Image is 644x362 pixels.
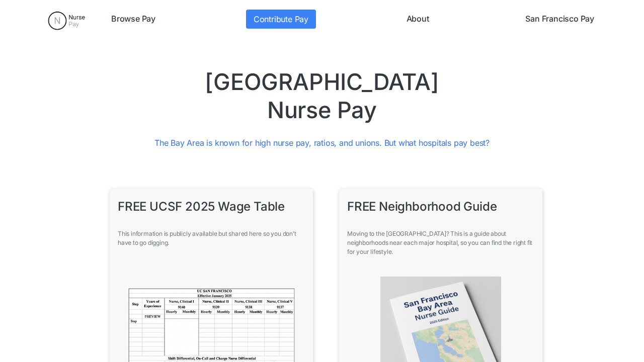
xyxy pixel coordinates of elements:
[118,189,305,219] h1: FREE UCSF 2025 Wage Table
[246,10,316,29] a: Contribute Pay
[521,10,598,29] a: San Francisco Pay
[347,189,534,219] h1: FREE Neighborhood Guide
[86,137,558,149] p: The Bay Area is known for high nurse pay, ratios, and unions. But what hospitals pay best?
[86,68,558,125] h1: [GEOGRAPHIC_DATA] Nurse Pay
[118,219,305,256] p: This information is publicly available but shared here so you don’t have to go digging. ‍
[347,219,534,256] p: Moving to the [GEOGRAPHIC_DATA]? This is a guide about neighborhoods near each major hospital, so...
[403,10,433,29] a: About
[107,10,159,29] a: Browse Pay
